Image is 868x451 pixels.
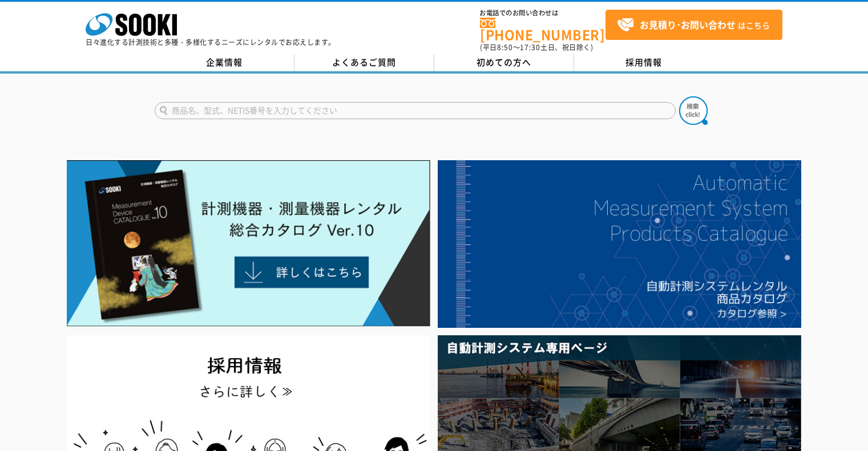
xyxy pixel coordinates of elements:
img: 自動計測システムカタログ [438,160,801,328]
span: お電話でのお問い合わせは [480,10,605,17]
span: (平日 ～ 土日、祝日除く) [480,42,593,52]
a: よくあるご質問 [294,54,434,71]
a: お見積り･お問い合わせはこちら [605,10,782,40]
p: 日々進化する計測技術と多種・多様化するニーズにレンタルでお応えします。 [86,39,336,46]
a: 企業情報 [155,54,294,71]
span: 初めての方へ [477,56,531,68]
strong: お見積り･お問い合わせ [640,18,736,31]
img: btn_search.png [679,96,708,125]
img: Catalog Ver10 [67,160,430,327]
span: はこちら [617,17,770,34]
a: 初めての方へ [434,54,574,71]
input: 商品名、型式、NETIS番号を入力してください [155,102,676,119]
a: 採用情報 [574,54,714,71]
span: 17:30 [520,42,540,52]
a: [PHONE_NUMBER] [480,18,605,41]
span: 8:50 [497,42,513,52]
